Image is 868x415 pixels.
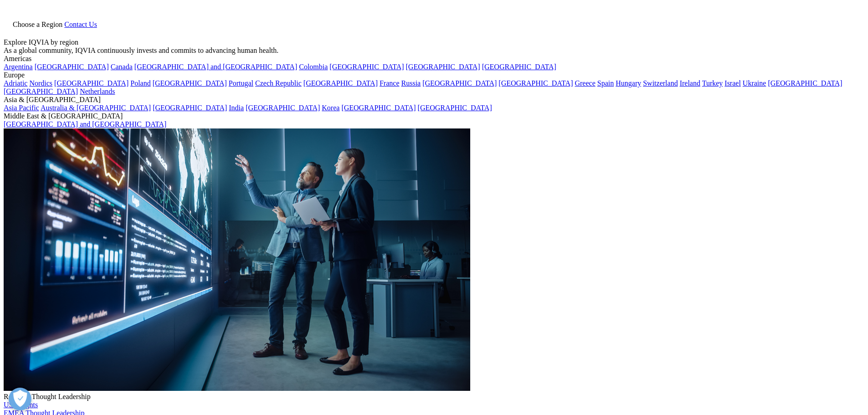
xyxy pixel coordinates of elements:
[322,104,339,112] a: Korea
[329,63,404,71] a: [GEOGRAPHIC_DATA]
[303,79,378,87] a: [GEOGRAPHIC_DATA]
[299,63,328,71] a: Colombia
[9,388,31,410] button: Open Preferences
[401,79,421,87] a: Russia
[246,104,320,112] a: [GEOGRAPHIC_DATA]
[4,112,864,120] div: Middle East & [GEOGRAPHIC_DATA]
[111,63,133,71] a: Canada
[4,79,27,87] a: Adriatic
[4,71,864,79] div: Europe
[4,393,864,401] div: Regional Thought Leadership
[4,46,864,55] div: As a global community, IQVIA continuously invests and commits to advancing human health.
[418,104,492,112] a: [GEOGRAPHIC_DATA]
[64,20,97,28] a: Contact Us
[4,104,39,112] a: Asia Pacific
[4,63,33,71] a: Argentina
[724,79,741,87] a: Israel
[13,20,62,28] span: Choose a Region
[4,120,166,128] a: [GEOGRAPHIC_DATA] and [GEOGRAPHIC_DATA]
[153,104,227,112] a: [GEOGRAPHIC_DATA]
[41,104,151,112] a: Australia & [GEOGRAPHIC_DATA]
[229,79,253,87] a: Portugal
[341,104,416,112] a: [GEOGRAPHIC_DATA]
[680,79,700,87] a: Ireland
[54,79,128,87] a: [GEOGRAPHIC_DATA]
[4,55,864,63] div: Americas
[597,79,614,87] a: Spain
[130,79,150,87] a: Poland
[380,79,400,87] a: France
[616,79,641,87] a: Hungary
[4,128,470,391] img: 2093_analyzing-data-using-big-screen-display-and-laptop.png
[643,79,678,87] a: Switzerland
[4,96,864,104] div: Asia & [GEOGRAPHIC_DATA]
[4,38,864,46] div: Explore IQVIA by region
[406,63,480,71] a: [GEOGRAPHIC_DATA]
[498,79,573,87] a: [GEOGRAPHIC_DATA]
[768,79,842,87] a: [GEOGRAPHIC_DATA]
[422,79,497,87] a: [GEOGRAPHIC_DATA]
[35,63,109,71] a: [GEOGRAPHIC_DATA]
[482,63,556,71] a: [GEOGRAPHIC_DATA]
[255,79,302,87] a: Czech Republic
[153,79,227,87] a: [GEOGRAPHIC_DATA]
[229,104,244,112] a: India
[702,79,723,87] a: Turkey
[29,79,52,87] a: Nordics
[575,79,595,87] a: Greece
[743,79,766,87] a: Ukraine
[134,63,297,71] a: [GEOGRAPHIC_DATA] and [GEOGRAPHIC_DATA]
[80,87,115,95] a: Netherlands
[4,87,78,95] a: [GEOGRAPHIC_DATA]
[4,401,38,409] a: US Insights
